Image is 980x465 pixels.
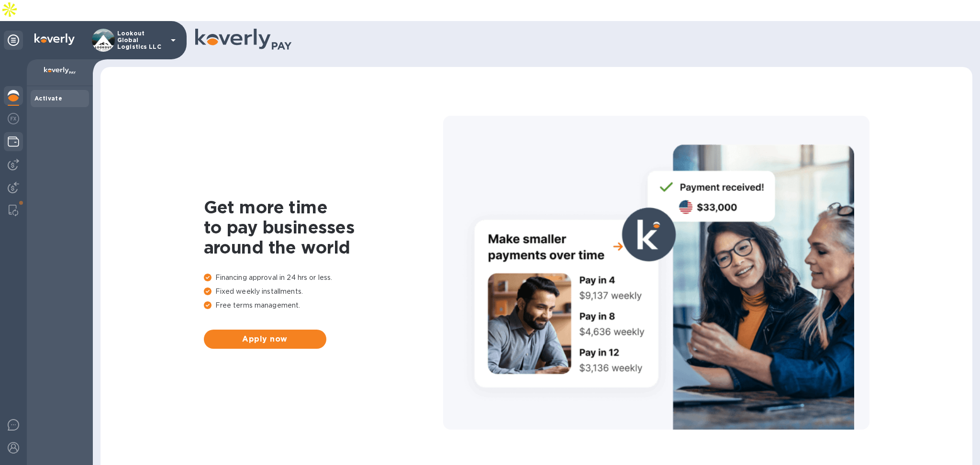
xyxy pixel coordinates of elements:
span: Apply now [212,333,319,345]
b: Activate [34,95,62,102]
p: Fixed weekly installments. [204,287,443,297]
img: Wallets [8,136,19,147]
p: Financing approval in 24 hrs or less. [204,273,443,283]
p: Free terms management. [204,300,443,310]
button: Apply now [204,330,326,349]
p: Lookout Global Logistics LLC [117,30,165,50]
div: Unpin categories [4,31,23,50]
h1: Get more time to pay businesses around the world [204,197,443,257]
img: Logo [34,33,75,45]
img: Foreign exchange [8,113,19,124]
